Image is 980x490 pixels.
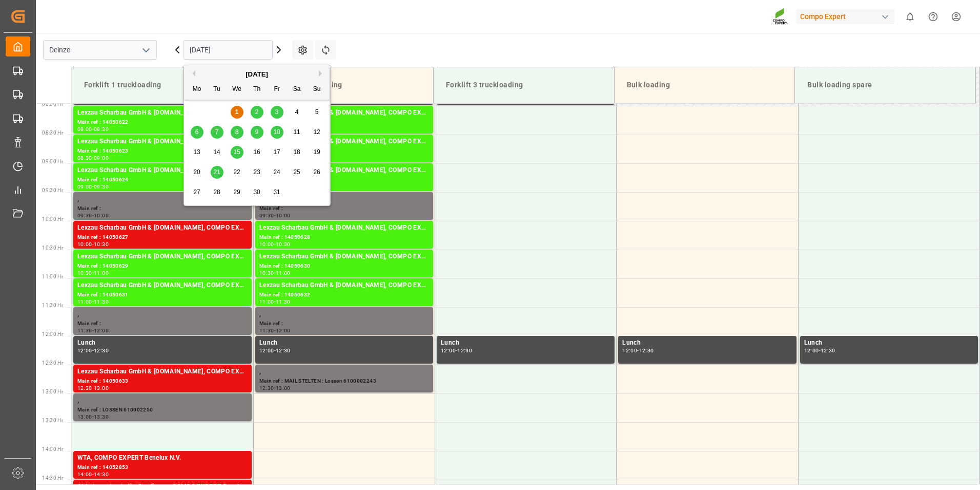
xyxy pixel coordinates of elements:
[259,386,274,390] div: 12:30
[77,386,92,390] div: 12:30
[211,126,223,139] div: Choose Tuesday, October 7th, 2025
[251,106,263,119] div: Choose Thursday, October 2nd, 2025
[259,223,429,233] div: Lexzau Scharbau GmbH & [DOMAIN_NAME], COMPO EXPERT Benelux N.V.
[193,189,200,196] span: 27
[77,165,248,176] div: Lexzau Scharbau GmbH & [DOMAIN_NAME], COMPO EXPERT Benelux N.V.
[259,147,429,156] div: Main ref : 14050626
[77,262,248,271] div: Main ref : 14050629
[211,166,223,179] div: Choose Tuesday, October 21st, 2025
[191,166,203,179] div: Choose Monday, October 20th, 2025
[251,186,263,199] div: Choose Thursday, October 30th, 2025
[275,108,279,116] span: 3
[276,328,291,333] div: 12:00
[77,184,92,189] div: 09:00
[259,377,429,386] div: Main ref : MAIL STELTEN : Lossen 6100002243
[899,5,922,28] button: show 0 new notifications
[77,472,92,477] div: 14:00
[259,328,274,333] div: 11:30
[271,166,283,179] div: Choose Friday, October 24th, 2025
[213,189,220,196] span: 28
[191,83,203,96] div: Mo
[94,328,109,333] div: 12:00
[92,328,94,333] div: -
[274,213,276,218] div: -
[796,7,899,26] button: Compo Expert
[311,166,323,179] div: Choose Sunday, October 26th, 2025
[138,42,153,58] button: open menu
[821,348,835,353] div: 12:30
[77,137,248,147] div: Lexzau Scharbau GmbH & [DOMAIN_NAME], COMPO EXPERT Benelux N.V.
[259,262,429,271] div: Main ref : 14050630
[259,242,274,247] div: 10:00
[189,70,195,77] button: Previous Month
[77,377,248,386] div: Main ref : 14050633
[251,83,263,96] div: Th
[276,348,291,353] div: 12:30
[77,328,92,333] div: 11:30
[231,146,243,159] div: Choose Wednesday, October 15th, 2025
[42,187,63,193] span: 09:30 Hr
[195,128,199,136] span: 6
[441,338,610,348] div: Lunch
[77,252,248,262] div: Lexzau Scharbau GmbH & [DOMAIN_NAME], COMPO EXPERT Benelux N.V.
[92,184,94,189] div: -
[293,148,300,156] span: 18
[313,168,320,176] span: 26
[803,76,967,95] div: Bulk loading spare
[259,252,429,262] div: Lexzau Scharbau GmbH & [DOMAIN_NAME], COMPO EXPERT Benelux N.V.
[274,242,276,247] div: -
[42,303,63,308] span: 11:30 Hr
[77,233,248,242] div: Main ref : 14050627
[92,414,94,419] div: -
[77,319,248,328] div: Main ref :
[94,213,109,218] div: 10:00
[235,128,239,136] span: 8
[311,83,323,96] div: Su
[184,69,330,80] div: [DATE]
[259,204,429,213] div: Main ref :
[253,189,260,196] span: 30
[42,360,63,366] span: 12:30 Hr
[276,299,291,304] div: 11:30
[271,126,283,139] div: Choose Friday, October 10th, 2025
[259,165,429,176] div: Lexzau Scharbau GmbH & [DOMAIN_NAME], COMPO EXPERT Benelux N.V.
[231,83,243,96] div: We
[311,146,323,159] div: Choose Sunday, October 19th, 2025
[259,367,429,377] div: ,
[231,106,243,119] div: Choose Wednesday, October 1st, 2025
[259,291,429,299] div: Main ref : 14050632
[251,166,263,179] div: Choose Thursday, October 23rd, 2025
[276,213,291,218] div: 10:00
[42,130,63,136] span: 08:30 Hr
[77,223,248,233] div: Lexzau Scharbau GmbH & [DOMAIN_NAME], COMPO EXPERT Benelux N.V.
[80,76,244,95] div: Forklift 1 truckloading
[42,274,63,279] span: 11:00 Hr
[92,242,94,247] div: -
[255,108,259,116] span: 2
[94,414,109,419] div: 13:30
[77,291,248,299] div: Main ref : 14050631
[42,446,63,452] span: 14:00 Hr
[274,386,276,390] div: -
[77,118,248,127] div: Main ref : 14050622
[94,348,109,353] div: 12:30
[273,148,280,156] span: 17
[92,213,94,218] div: -
[639,348,654,353] div: 12:30
[441,348,456,353] div: 12:00
[77,176,248,184] div: Main ref : 14050624
[259,348,274,353] div: 12:00
[77,280,248,291] div: Lexzau Scharbau GmbH & [DOMAIN_NAME], COMPO EXPERT Benelux N.V.
[213,148,220,156] span: 14
[442,76,606,95] div: Forklift 3 truckloading
[622,348,637,353] div: 12:00
[796,9,894,24] div: Compo Expert
[92,386,94,390] div: -
[92,156,94,160] div: -
[259,338,429,348] div: Lunch
[311,106,323,119] div: Choose Sunday, October 5th, 2025
[273,189,280,196] span: 31
[42,475,63,481] span: 14:30 Hr
[42,216,63,222] span: 10:00 Hr
[259,118,429,127] div: Main ref : 14050621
